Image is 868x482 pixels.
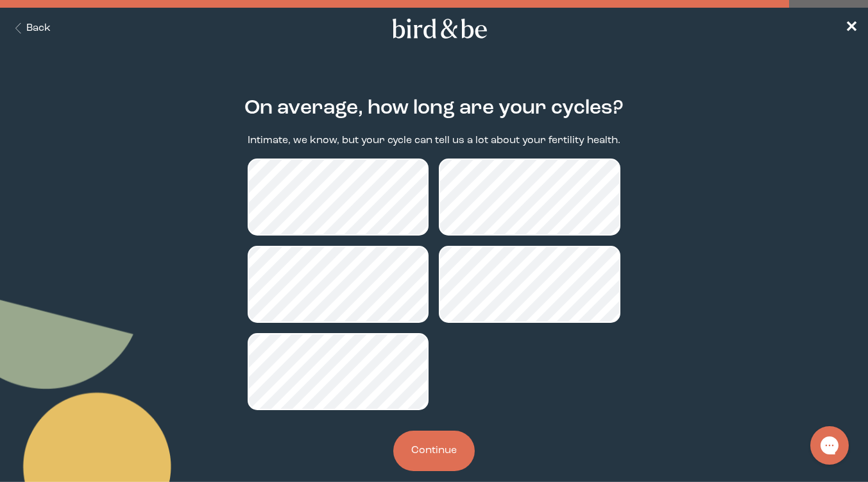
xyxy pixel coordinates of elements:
button: Continue [393,431,475,471]
h2: On average, how long are your cycles? [244,94,624,123]
span: ✕ [845,21,858,36]
p: Intimate, we know, but your cycle can tell us a lot about your fertility health. [248,133,620,148]
a: ✕ [845,17,858,40]
button: Back Button [10,21,51,36]
iframe: Gorgias live chat messenger [804,422,855,469]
